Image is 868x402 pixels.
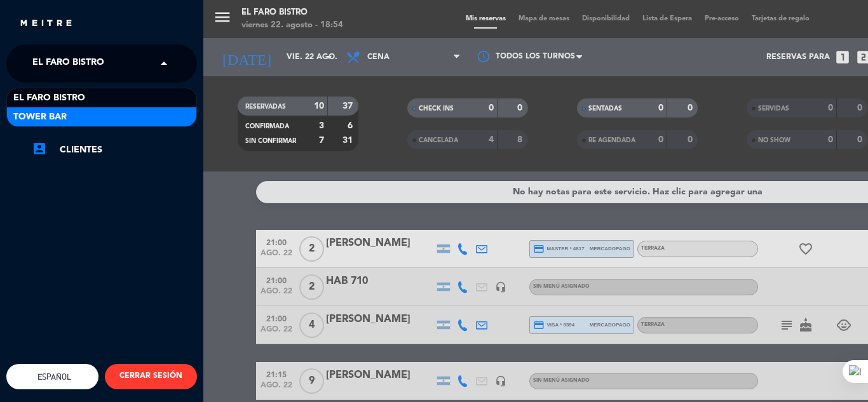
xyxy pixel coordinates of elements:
button: CERRAR SESIÓN [105,364,197,389]
i: account_box [32,141,47,156]
span: El Faro Bistro [13,91,85,105]
img: MEITRE [19,19,73,29]
span: Tower Bar [13,110,67,124]
span: Español [34,372,71,382]
a: account_boxClientes [32,142,197,157]
span: El Faro Bistro [32,50,104,77]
